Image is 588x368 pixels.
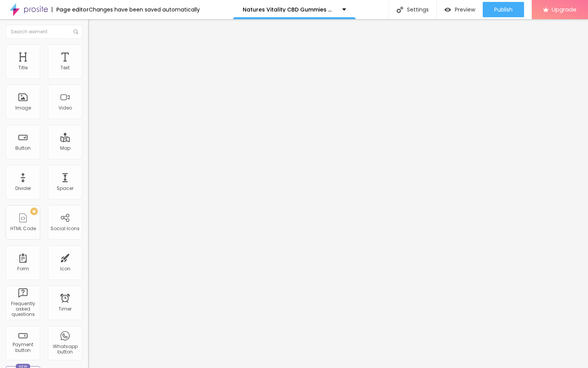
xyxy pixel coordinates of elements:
[10,226,36,231] div: HTML Code
[51,226,80,231] div: Social Icons
[17,266,29,272] div: Form
[15,146,31,151] div: Button
[6,25,82,39] input: Search element
[57,186,73,191] div: Spacer
[397,7,403,13] img: Icone
[60,65,70,70] div: Text
[59,306,72,312] div: Timer
[15,186,31,191] div: Divider
[552,6,577,13] span: Upgrade
[437,2,483,17] button: Preview
[60,266,70,272] div: Icon
[59,105,72,111] div: Video
[88,19,588,368] iframe: Editor
[18,65,28,70] div: Title
[483,2,524,17] button: Publish
[73,29,78,34] img: Icone
[52,7,89,12] div: Page editor
[455,7,475,13] span: Preview
[444,7,451,13] img: view-1.svg
[60,146,70,151] div: Map
[50,344,80,355] div: Whatsapp button
[15,105,31,111] div: Image
[89,7,200,12] div: Changes have been saved automatically
[494,7,513,13] span: Publish
[8,301,38,317] div: Frequently asked questions
[243,7,336,12] p: Natures Vitality CBD Gummies We Tested It For 90 Days. How does it work?
[8,342,38,353] div: Payment button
